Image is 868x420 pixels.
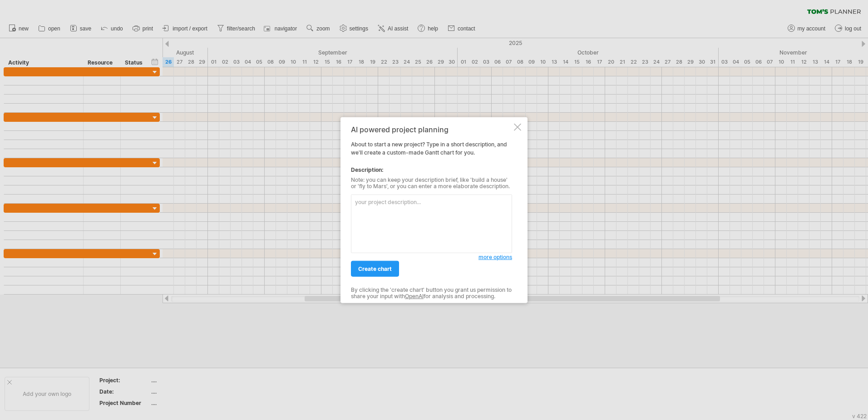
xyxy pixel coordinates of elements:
[405,293,424,300] a: OpenAI
[478,253,512,261] a: more options
[351,125,512,295] div: About to start a new project? Type in a short description, and we'll create a custom-made Gantt c...
[351,177,512,190] div: Note: you can keep your description brief, like 'build a house' or 'fly to Mars', or you can ente...
[351,287,512,300] div: By clicking the 'create chart' button you grant us permission to share your input with for analys...
[358,265,392,272] span: create chart
[351,166,512,174] div: Description:
[351,125,512,134] div: AI powered project planning
[478,254,512,260] span: more options
[351,261,399,277] a: create chart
